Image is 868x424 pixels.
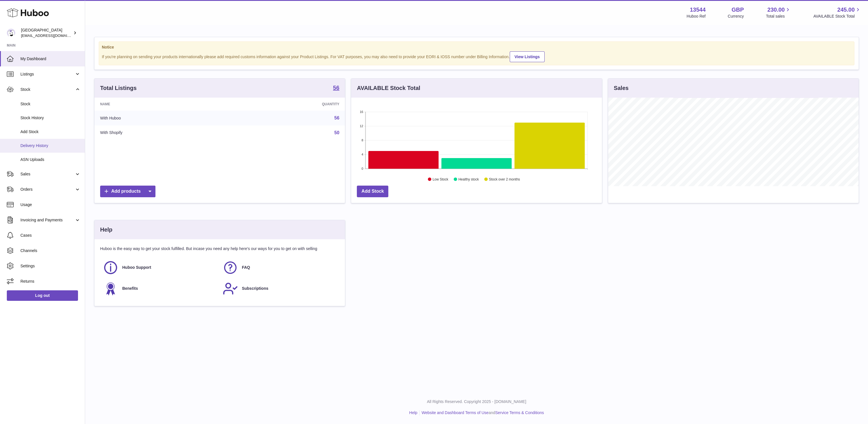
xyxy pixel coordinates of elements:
span: Huboo Support [122,265,151,270]
span: Listings [20,72,75,77]
a: 230.00 Total sales [766,6,791,19]
span: Invoicing and Payments [20,217,75,223]
a: 245.00 AVAILABLE Stock Total [813,6,861,19]
text: 8 [362,138,363,142]
span: Stock [20,101,81,107]
span: FAQ [242,265,250,270]
img: mariana@blankstreet.com [7,29,15,37]
a: Add products [100,186,155,197]
span: Add Stock [20,129,81,135]
span: [EMAIL_ADDRESS][DOMAIN_NAME] [21,33,83,38]
span: Delivery History [20,143,81,148]
div: Huboo Ref [687,14,706,19]
a: FAQ [223,260,337,275]
a: View Listings [510,51,545,62]
td: With Shopify [94,125,229,140]
text: 0 [362,167,363,170]
th: Quantity [229,98,345,111]
span: Stock History [20,115,81,121]
a: Huboo Support [103,260,217,275]
th: Name [94,98,229,111]
text: Healthy stock [458,177,479,181]
span: Sales [20,171,75,177]
span: Stock [20,87,75,92]
div: [GEOGRAPHIC_DATA] [21,28,72,38]
a: 50 [334,130,340,135]
span: Returns [20,279,81,284]
a: Service Terms & Conditions [495,410,544,415]
a: 56 [333,85,339,92]
span: 245.00 [837,6,855,14]
div: Currency [728,14,744,19]
text: Low Stock [433,177,448,181]
a: Help [409,410,418,415]
span: Settings [20,263,81,269]
li: and [420,410,544,415]
span: Total sales [766,14,791,19]
div: If you're planning on sending your products internationally please add required customs informati... [102,51,851,62]
h3: Sales [614,84,629,92]
text: Stock over 2 months [489,177,520,181]
span: AVAILABLE Stock Total [813,14,861,19]
a: 56 [334,116,340,120]
a: Log out [7,290,78,301]
span: Usage [20,202,81,207]
span: 230.00 [767,6,785,14]
h3: Help [100,226,112,234]
h3: AVAILABLE Stock Total [357,84,420,92]
h3: Total Listings [100,84,137,92]
strong: Notice [102,45,851,50]
span: ASN Uploads [20,157,81,162]
p: Huboo is the easy way to get your stock fulfilled. But incase you need any help here's our ways f... [100,246,339,251]
a: Benefits [103,281,217,296]
td: With Huboo [94,111,229,125]
span: Orders [20,187,75,192]
span: My Dashboard [20,56,81,62]
a: Add Stock [357,186,388,197]
span: Cases [20,233,81,238]
span: Channels [20,248,81,253]
span: Benefits [122,286,138,291]
text: 12 [360,124,363,128]
strong: 13544 [690,6,706,14]
p: All Rights Reserved. Copyright 2025 - [DOMAIN_NAME] [90,399,863,404]
text: 16 [360,110,363,114]
strong: GBP [732,6,744,14]
text: 4 [362,153,363,156]
a: Subscriptions [223,281,337,296]
strong: 56 [333,85,339,91]
a: Website and Dashboard Terms of Use [422,410,488,415]
span: Subscriptions [242,286,268,291]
